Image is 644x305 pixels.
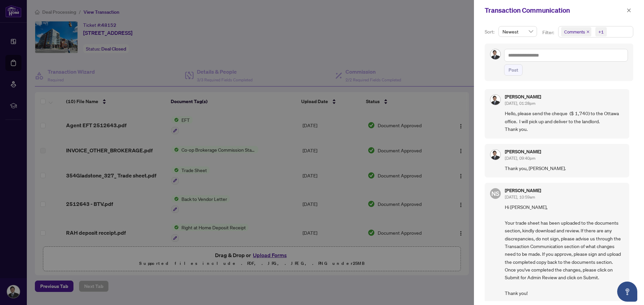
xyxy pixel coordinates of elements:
[485,28,496,35] p: Sort:
[564,28,585,35] span: Comments
[561,27,591,36] span: Comments
[505,94,541,99] h5: [PERSON_NAME]
[490,150,500,160] img: Profile Icon
[505,188,541,193] h5: [PERSON_NAME]
[505,101,535,106] span: [DATE], 01:28pm
[490,95,500,105] img: Profile Icon
[586,30,590,33] span: close
[490,49,500,59] img: Profile Icon
[627,8,631,13] span: close
[617,282,637,302] button: Open asap
[505,109,624,133] span: Hello, please send the cheque ($ 1,740) to the Ottawa office. I will pick up and deliver to the l...
[505,203,624,297] span: Hi [PERSON_NAME], Your trade sheet has been uploaded to the documents section, kindly download an...
[505,195,535,200] span: [DATE], 10:59am
[485,5,625,15] div: Transaction Communication
[491,189,499,198] span: NS
[504,64,523,76] button: Post
[505,156,535,161] span: [DATE], 09:40pm
[502,26,533,36] span: Newest
[542,29,555,36] p: Filter:
[505,164,624,172] span: Thank you, [PERSON_NAME].
[505,149,541,154] h5: [PERSON_NAME]
[598,28,604,35] div: +1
